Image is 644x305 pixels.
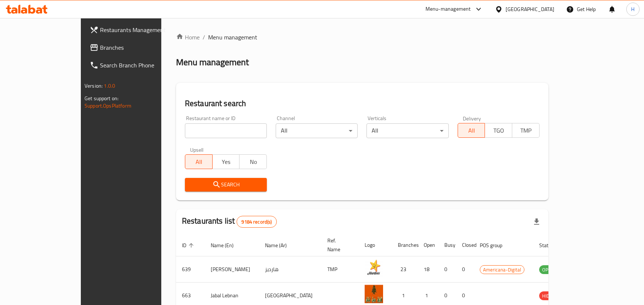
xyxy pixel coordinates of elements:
[528,213,545,231] div: Export file
[438,234,456,256] th: Busy
[259,256,321,283] td: هارديز
[211,241,243,250] span: Name (En)
[539,292,561,300] span: HIDDEN
[182,215,277,228] h2: Restaurants list
[185,154,213,169] button: All
[392,256,418,283] td: 23
[176,33,548,42] nav: breadcrumb
[392,234,418,256] th: Branches
[418,256,438,283] td: 18
[365,259,383,277] img: Hardee's
[208,33,257,42] span: Menu management
[458,123,485,138] button: All
[418,234,438,256] th: Open
[512,123,540,138] button: TMP
[191,180,261,189] span: Search
[85,81,103,91] span: Version:
[182,241,196,250] span: ID
[84,21,188,39] a: Restaurants Management
[539,266,557,274] span: OPEN
[631,5,634,13] span: H
[539,265,557,274] div: OPEN
[327,236,350,254] span: Ref. Name
[506,5,554,13] div: [GEOGRAPHIC_DATA]
[265,241,296,250] span: Name (Ar)
[480,241,512,250] span: POS group
[176,256,205,283] td: 639
[359,234,392,256] th: Logo
[456,234,474,256] th: Closed
[480,266,524,274] span: Americana-Digital
[463,116,481,121] label: Delivery
[515,125,537,136] span: TMP
[188,157,210,167] span: All
[100,61,182,70] span: Search Branch Phone
[461,125,482,136] span: All
[438,256,456,283] td: 0
[366,123,448,138] div: All
[539,291,561,300] div: HIDDEN
[84,56,188,74] a: Search Branch Phone
[203,33,205,42] li: /
[485,123,512,138] button: TGO
[539,241,563,250] span: Status
[205,256,259,283] td: [PERSON_NAME]
[321,256,359,283] td: TMP
[456,256,474,283] td: 0
[100,25,182,34] span: Restaurants Management
[242,157,264,167] span: No
[185,123,267,138] input: Search for restaurant name or ID..
[85,101,131,111] a: Support.OpsPlatform
[84,39,188,56] a: Branches
[100,43,182,52] span: Branches
[85,94,118,103] span: Get support on:
[190,147,204,152] label: Upsell
[185,98,540,109] h2: Restaurant search
[237,218,276,225] span: 9184 record(s)
[276,123,358,138] div: All
[239,154,267,169] button: No
[426,5,471,14] div: Menu-management
[488,125,509,136] span: TGO
[212,154,240,169] button: Yes
[365,285,383,303] img: Jabal Lebnan
[185,178,267,192] button: Search
[104,81,115,91] span: 1.0.0
[237,216,276,228] div: Total records count
[176,56,249,68] h2: Menu management
[216,157,237,167] span: Yes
